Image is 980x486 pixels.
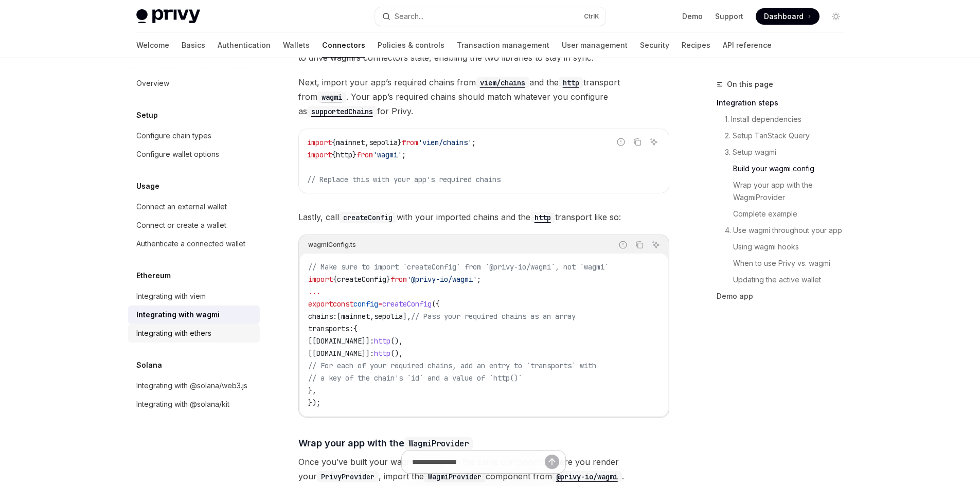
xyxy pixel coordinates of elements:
a: Demo app [717,288,852,304]
a: API reference [723,33,772,58]
span: createConfig [337,275,386,284]
span: const [333,299,353,309]
input: Ask a question... [412,451,545,473]
span: = [378,299,382,309]
span: [ [337,312,341,321]
a: Connectors [322,33,365,58]
div: Configure wallet options [136,148,219,160]
span: export [308,299,333,309]
button: Ask AI [647,135,661,149]
span: } [352,150,357,159]
span: (), [390,349,403,358]
a: Security [640,33,669,58]
button: Ask AI [649,238,663,251]
a: Authenticate a connected wallet [128,235,260,253]
div: Search... [395,10,423,23]
span: sepolia [374,312,403,321]
div: Configure chain types [136,130,211,142]
div: Integrating with @solana/kit [136,398,229,410]
span: [[DOMAIN_NAME]]: [308,349,374,358]
img: light logo [136,9,200,24]
a: Configure wallet options [128,145,260,164]
span: { [332,138,336,147]
button: Copy the contents from the code block [633,238,646,251]
span: ; [477,275,481,284]
span: , [365,138,369,147]
code: wagmi [317,92,346,103]
a: http [559,77,583,87]
span: Dashboard [764,11,804,22]
a: viem/chains [476,77,529,87]
span: http [374,336,390,346]
div: Integrating with wagmi [136,309,220,321]
a: Connect or create a wallet [128,216,260,235]
a: 4. Use wagmi throughout your app [717,222,852,239]
span: sepolia [369,138,398,147]
span: ({ [432,299,440,309]
span: '@privy-io/wagmi' [407,275,477,284]
span: http [374,349,390,358]
span: mainnet [336,138,365,147]
span: // For each of your required chains, add an entry to `transports` with [308,361,596,370]
a: Policies & controls [378,33,444,58]
span: createConfig [382,299,432,309]
code: viem/chains [476,77,529,88]
span: } [386,275,390,284]
a: Integrating with wagmi [128,305,260,324]
span: Lastly, call with your imported chains and the transport like so: [298,210,669,224]
a: Integrating with @solana/web3.js [128,376,260,395]
span: from [402,138,418,147]
span: [[DOMAIN_NAME]]: [308,336,374,346]
a: Authentication [218,33,271,58]
a: Configure chain types [128,127,260,145]
span: 'wagmi' [373,150,402,159]
a: Wrap your app with the WagmiProvider [717,177,852,206]
button: Report incorrect code [614,135,628,149]
a: 2. Setup TanStack Query [717,128,852,144]
a: Recipes [682,33,710,58]
span: // Pass your required chains as an array [411,312,576,321]
span: import [307,150,332,159]
div: Integrating with @solana/web3.js [136,380,247,392]
code: WagmiProvider [404,437,473,450]
code: http [559,77,583,88]
h5: Ethereum [136,269,171,282]
div: Integrating with viem [136,290,206,302]
code: createConfig [339,212,397,223]
button: Open search [375,7,605,26]
a: 1. Install dependencies [717,111,852,128]
span: { [353,324,358,333]
a: Dashboard [756,8,819,25]
div: Integrating with ethers [136,327,211,339]
code: supportedChains [307,106,377,117]
a: supportedChains [307,106,377,116]
span: mainnet [341,312,370,321]
a: Build your wagmi config [717,160,852,177]
span: http [336,150,352,159]
code: http [530,212,555,223]
a: Complete example [717,206,852,222]
span: Ctrl K [584,12,599,21]
span: }, [308,386,316,395]
a: Basics [182,33,205,58]
span: from [390,275,407,284]
span: // Replace this with your app's required chains [307,175,501,184]
span: config [353,299,378,309]
a: Support [715,11,743,22]
a: Welcome [136,33,169,58]
span: from [357,150,373,159]
a: Overview [128,74,260,93]
a: Integrating with ethers [128,324,260,343]
a: Integrating with @solana/kit [128,395,260,413]
span: { [333,275,337,284]
span: Wrap your app with the [298,436,473,450]
div: Authenticate a connected wallet [136,238,245,250]
a: http [530,212,555,222]
a: When to use Privy vs. wagmi [717,255,852,272]
a: Transaction management [457,33,549,58]
a: User management [562,33,628,58]
a: Using wagmi hooks [717,239,852,255]
div: Connect an external wallet [136,201,227,213]
span: ; [402,150,406,159]
span: }); [308,398,320,407]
